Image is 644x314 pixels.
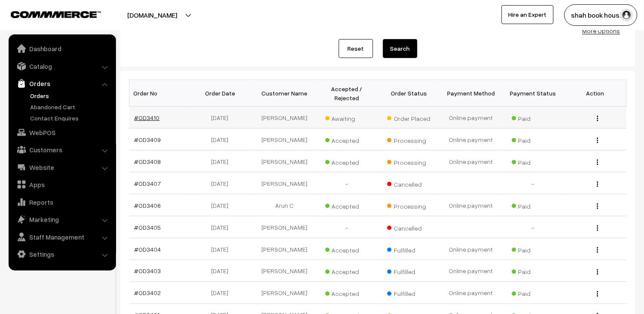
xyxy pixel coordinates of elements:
img: Menu [597,203,598,209]
td: [PERSON_NAME] [254,172,316,194]
th: Payment Status [502,80,564,107]
button: [DOMAIN_NAME] [97,4,207,26]
a: Staff Management [11,229,113,245]
td: - [316,216,378,238]
a: More Options [583,27,620,34]
td: [DATE] [191,107,254,129]
span: Processing [387,200,430,211]
a: #OD3410 [135,114,160,121]
img: Menu [597,269,598,275]
a: #OD3404 [135,246,161,253]
span: Fulfilled [387,287,430,299]
span: Fulfilled [387,243,430,255]
th: Order Status [378,80,440,107]
td: [DATE] [191,172,254,194]
a: Customers [11,142,113,157]
a: #OD3403 [135,268,161,275]
td: [PERSON_NAME] [254,129,316,151]
a: #OD3409 [135,136,161,143]
img: COMMMERCE [11,11,101,18]
td: [DATE] [191,151,254,172]
td: [PERSON_NAME] [254,238,316,260]
a: #OD3405 [135,224,161,231]
td: [PERSON_NAME] [254,216,316,238]
span: Paid [512,112,555,123]
span: Accepted [325,200,368,211]
td: [DATE] [191,282,254,304]
td: Arun C [254,194,316,216]
td: Online payment [440,194,503,216]
span: Paid [512,265,555,277]
th: Order Date [191,80,254,107]
a: Settings [11,246,113,262]
span: Fulfilled [387,265,430,277]
td: [PERSON_NAME] [254,282,316,304]
a: Apps [11,177,113,192]
th: Action [564,80,627,107]
img: Menu [597,160,598,165]
a: Website [11,160,113,175]
td: [PERSON_NAME] [254,107,316,129]
span: Cancelled [387,178,430,189]
span: Order Placed [387,112,430,123]
th: Order No [129,80,192,107]
td: - [316,172,378,194]
a: Orders [11,76,113,91]
th: Payment Method [440,80,503,107]
th: Accepted / Rejected [316,80,378,107]
a: Reset [339,39,373,58]
img: Menu [597,138,598,143]
td: [PERSON_NAME] [254,260,316,282]
span: Paid [512,134,555,145]
span: Processing [387,156,430,167]
a: Abandoned Cart [28,102,113,111]
td: Online payment [440,260,503,282]
a: Dashboard [11,41,113,56]
span: Awaiting [325,112,368,123]
img: Menu [597,116,598,121]
a: Orders [28,91,113,100]
span: Accepted [325,156,368,167]
span: Accepted [325,243,368,255]
a: #OD3407 [135,180,161,187]
button: Search [383,39,417,58]
a: Marketing [11,212,113,227]
span: Accepted [325,265,368,277]
span: Processing [387,134,430,145]
span: Accepted [325,134,368,145]
span: Cancelled [387,222,430,233]
img: Menu [597,247,598,253]
span: Paid [512,287,555,299]
img: Menu [597,291,598,297]
td: [DATE] [191,129,254,151]
td: Online payment [440,107,503,129]
span: Paid [512,156,555,167]
a: #OD3402 [135,289,161,297]
td: Online payment [440,282,503,304]
td: [PERSON_NAME] [254,151,316,172]
td: Online payment [440,151,503,172]
td: [DATE] [191,260,254,282]
td: Online payment [440,129,503,151]
a: Catalog [11,58,113,74]
td: Online payment [440,238,503,260]
span: Paid [512,243,555,255]
span: Accepted [325,287,368,299]
a: Reports [11,194,113,210]
a: COMMMERCE [11,9,86,19]
button: shah book hous… [564,4,638,26]
a: Hire an Expert [502,5,554,24]
a: WebPOS [11,125,113,140]
a: #OD3406 [135,202,161,209]
td: - [502,216,564,238]
td: [DATE] [191,194,254,216]
span: Paid [512,200,555,211]
a: #OD3408 [135,158,161,165]
th: Customer Name [254,80,316,107]
a: Contact Enquires [28,114,113,123]
img: user [620,9,633,22]
img: Menu [597,225,598,231]
td: - [502,172,564,194]
td: [DATE] [191,216,254,238]
img: Menu [597,182,598,187]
